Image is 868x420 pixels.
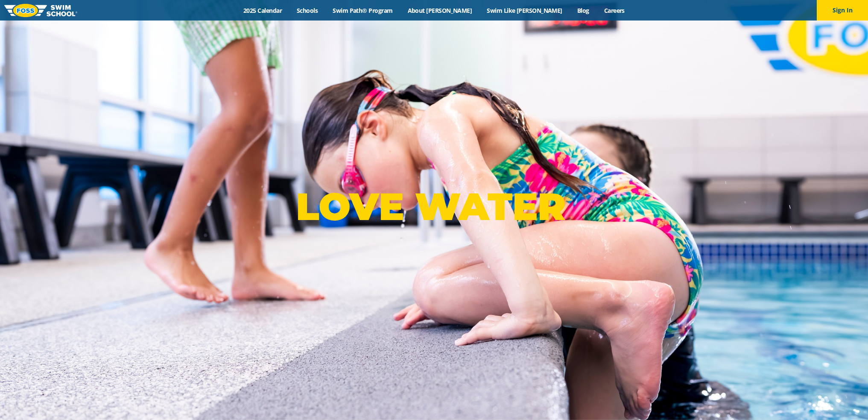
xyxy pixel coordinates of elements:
p: LOVE WATER [296,184,572,229]
a: Careers [596,6,632,15]
a: Swim Like [PERSON_NAME] [479,6,570,15]
sup: ® [565,192,572,203]
a: Swim Path® Program [325,6,400,15]
a: 2025 Calendar [236,6,289,15]
a: Schools [289,6,325,15]
a: Blog [570,6,596,15]
a: About [PERSON_NAME] [400,6,479,15]
img: FOSS Swim School Logo [4,4,77,17]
